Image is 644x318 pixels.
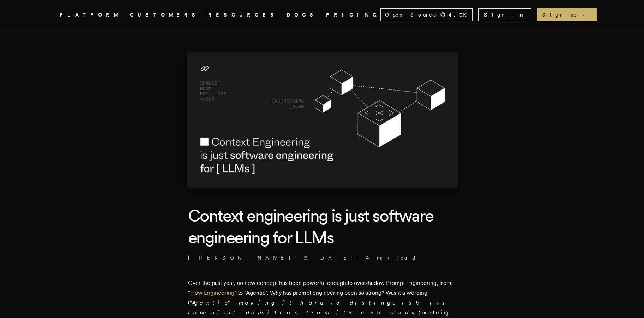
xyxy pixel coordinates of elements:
[537,8,597,21] a: Sign up
[287,11,318,19] a: DOCS
[303,254,354,261] span: [DATE]
[188,205,456,249] h1: Context engineering is just software engineering for LLMs
[478,8,531,21] a: Sign In
[579,11,591,18] span: →
[326,11,380,19] a: PRICING
[449,11,471,18] span: 4.3 K
[208,11,278,19] button: RESOURCES
[60,11,121,19] button: PLATFORM
[187,52,458,188] img: Featured image for Context engineering is just software engineering for LLMs blog post
[130,11,200,19] a: CUSTOMERS
[190,289,234,296] a: Flow Engineering
[385,11,437,18] span: Open Source
[188,299,449,316] em: Agentic" making it hard to distinguish its technical definition from its use cases
[188,254,291,261] a: [PERSON_NAME]
[366,254,416,261] span: 4 min read
[188,254,456,261] p: · ·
